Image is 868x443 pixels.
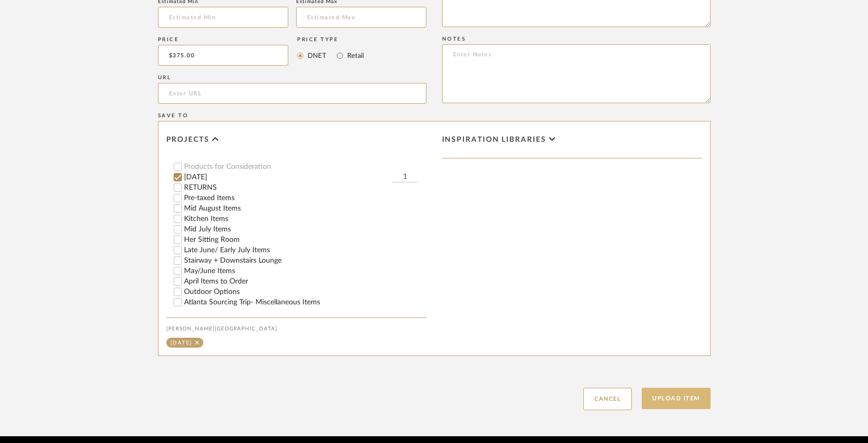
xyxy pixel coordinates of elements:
label: Mid August Items [184,205,426,212]
input: Enter DNET Price [158,45,289,66]
label: Atlanta Sourcing Trip- Miscellaneous Items [184,299,426,306]
div: Price Type [297,36,364,43]
label: Kitchen Items [184,215,426,223]
span: Inspiration libraries [442,136,546,144]
div: [PERSON_NAME][GEOGRAPHIC_DATA] [166,326,426,332]
span: Projects [166,136,210,144]
div: URL [158,75,426,81]
input: Enter URL [158,83,426,104]
div: [DATE] [170,340,192,346]
label: Mid July Items [184,226,426,233]
label: April Items to Order [184,278,426,285]
label: Late June/ Early July Items [184,247,426,254]
label: RETURNS [184,184,426,191]
div: Price [158,36,289,43]
mat-radio-group: Select price type [297,45,364,66]
label: Retail [346,50,364,61]
input: Estimated Max [296,7,426,28]
label: Stairway + Downstairs Lounge [184,257,426,264]
div: Save To [158,113,711,119]
button: Cancel [583,388,632,410]
label: Outdoor Options [184,288,426,296]
label: Her Sitting Room [184,236,426,243]
button: Upload Item [642,388,711,409]
label: DNET [307,50,326,61]
label: May/June Items [184,267,426,275]
div: Notes [442,36,711,42]
label: [DATE] [184,174,392,181]
label: Pre-taxed Items [184,194,426,202]
input: Estimated Min [158,7,288,28]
